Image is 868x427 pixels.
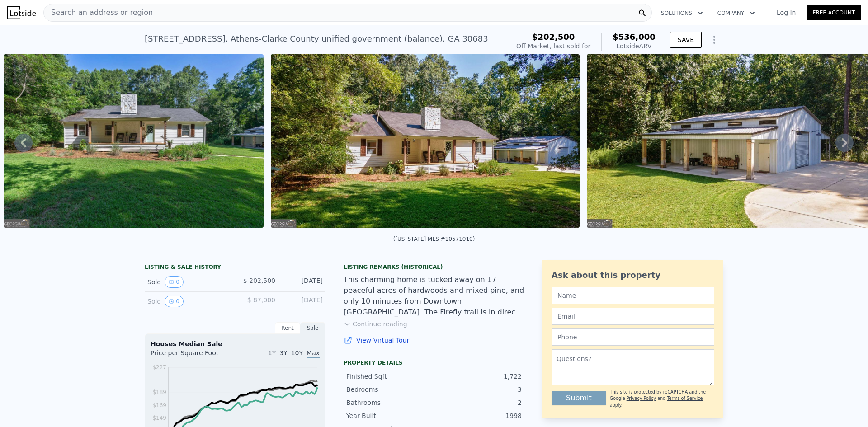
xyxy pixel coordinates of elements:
input: Email [552,308,714,325]
div: Houses Median Sale [151,339,320,348]
div: [DATE] [283,276,323,288]
div: 1998 [434,411,522,420]
span: $202,500 [532,32,575,42]
a: Free Account [807,5,861,20]
div: Year Built [346,411,434,420]
button: Solutions [654,5,710,21]
div: ([US_STATE] MLS #10571010) [393,236,475,242]
div: 3 [434,385,522,394]
div: Rent [275,322,300,334]
span: Max [307,349,320,358]
input: Phone [552,328,714,346]
a: Privacy Policy [627,396,656,401]
div: [DATE] [283,296,323,307]
a: Log In [766,8,807,17]
span: $ 87,000 [247,296,275,304]
tspan: $189 [152,389,166,395]
button: Show Options [705,31,723,49]
button: SAVE [670,32,702,48]
div: Ask about this property [552,269,714,282]
a: Terms of Service [667,396,703,401]
div: This charming home is tucked away on 17 peaceful acres of hardwoods and mixed pine, and only 10 m... [344,274,524,318]
span: 10Y [291,349,303,357]
div: Property details [344,359,524,366]
span: Search an address or region [44,7,153,18]
div: Sale [300,322,325,334]
div: Price per Square Foot [151,348,235,363]
div: Sold [147,276,228,288]
a: View Virtual Tour [344,336,524,345]
div: 2 [434,398,522,407]
button: Continue reading [344,319,407,328]
div: Off Market, last sold for [516,42,590,51]
div: LISTING & SALE HISTORY [145,263,325,272]
img: Sale: 167238101 Parcel: 19766847 [4,54,264,228]
div: Bathrooms [346,398,434,407]
div: This site is protected by reCAPTCHA and the Google and apply. [610,389,714,408]
div: Sold [147,296,228,307]
span: 1Y [268,349,276,357]
div: 1,722 [434,372,522,381]
div: Listing Remarks (Historical) [344,263,524,271]
button: View historical data [165,296,184,307]
tspan: $149 [152,415,166,421]
span: 3Y [279,349,287,357]
img: Sale: 167238101 Parcel: 19766847 [271,54,580,228]
img: Lotside [7,6,36,19]
div: [STREET_ADDRESS] , Athens-Clarke County unified government (balance) , GA 30683 [145,33,488,45]
tspan: $227 [152,364,166,371]
span: $ 202,500 [243,277,275,284]
div: Lotside ARV [613,42,656,51]
span: $536,000 [613,32,656,42]
button: Company [710,5,762,21]
div: Bedrooms [346,385,434,394]
div: Finished Sqft [346,372,434,381]
button: Submit [552,391,606,405]
button: View historical data [165,276,184,288]
input: Name [552,287,714,304]
tspan: $169 [152,402,166,408]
